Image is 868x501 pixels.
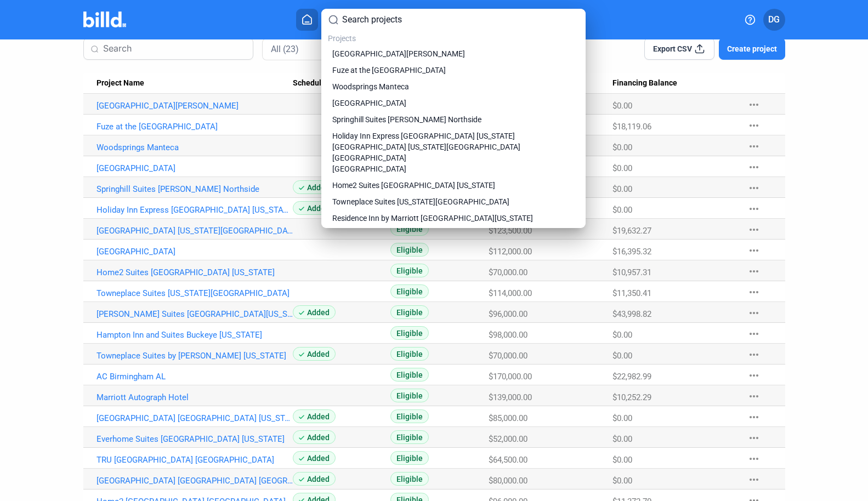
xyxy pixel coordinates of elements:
span: Woodsprings Manteca [332,81,409,92]
span: Towneplace Suites [US_STATE][GEOGRAPHIC_DATA] [332,196,509,207]
span: Fuze at the [GEOGRAPHIC_DATA] [332,65,446,76]
span: Holiday Inn Express [GEOGRAPHIC_DATA] [US_STATE] [332,130,515,141]
span: [GEOGRAPHIC_DATA] [332,163,406,174]
span: Residence Inn by Marriott [GEOGRAPHIC_DATA][US_STATE] [332,213,533,224]
span: Home2 Suites [GEOGRAPHIC_DATA] [US_STATE] [332,180,495,191]
span: [GEOGRAPHIC_DATA] [US_STATE][GEOGRAPHIC_DATA] [GEOGRAPHIC_DATA] [332,141,575,163]
input: Search projects [342,13,579,26]
span: [GEOGRAPHIC_DATA][PERSON_NAME] [332,48,465,59]
span: [GEOGRAPHIC_DATA] [332,98,406,109]
span: Projects [328,34,356,43]
span: Springhill Suites [PERSON_NAME] Northside [332,114,481,125]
